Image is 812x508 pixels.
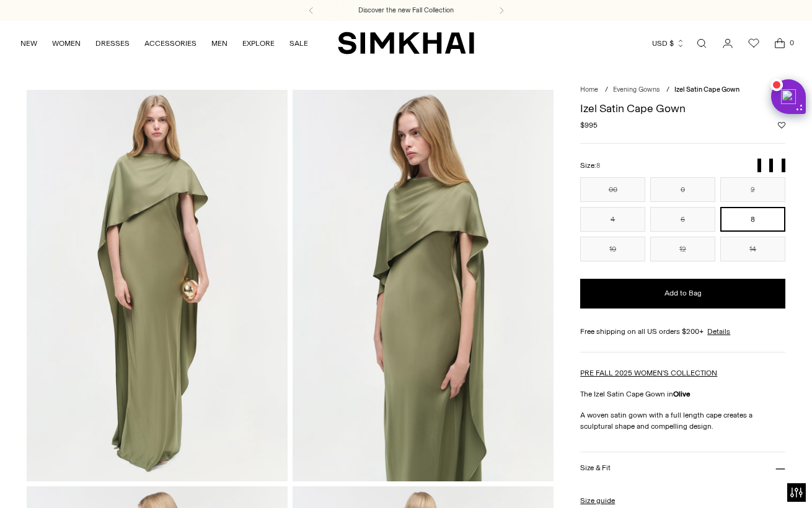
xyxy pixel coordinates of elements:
a: Wishlist [741,31,766,56]
a: PRE FALL 2025 WOMEN'S COLLECTION [580,369,717,377]
button: Add to Wishlist [778,121,785,129]
button: 0 [650,177,715,202]
a: ACCESSORIES [144,30,196,57]
label: Size: [580,160,600,172]
span: Add to Bag [664,288,702,299]
span: Izel Satin Cape Gown [674,85,739,94]
button: 12 [650,237,715,261]
a: MEN [211,30,227,57]
div: Free shipping on all US orders $200+ [580,326,785,337]
img: Izel Satin Cape Gown [293,90,554,481]
p: A woven satin gown with a full length cape creates a sculptural shape and compelling design. [580,409,785,432]
h1: Izel Satin Cape Gown [580,103,785,114]
a: WOMEN [52,30,81,57]
a: Home [580,85,598,94]
button: Size & Fit [580,452,785,484]
button: Add to Bag [580,279,785,309]
button: 10 [580,237,645,261]
div: / [666,85,669,95]
button: 6 [650,207,715,232]
strong: Olive [673,390,691,398]
a: Discover the new Fall Collection [358,6,454,15]
a: Open cart modal [767,31,792,56]
span: 8 [596,162,600,170]
p: The Izel Satin Cape Gown in [580,388,785,400]
button: 4 [580,207,645,232]
img: Izel Satin Cape Gown [27,90,288,481]
button: 14 [720,237,785,261]
a: Evening Gowns [613,85,660,94]
button: USD $ [652,30,685,57]
span: $995 [580,120,598,131]
a: SIMKHAI [338,31,474,55]
a: Go to the account page [715,31,740,56]
h3: Size & Fit [580,464,610,472]
button: 2 [720,177,785,202]
a: Size guide [580,495,615,506]
a: EXPLORE [242,30,275,57]
a: NEW [20,30,37,57]
button: 00 [580,177,645,202]
nav: breadcrumbs [580,85,785,95]
a: SALE [289,30,308,57]
div: / [605,85,608,95]
a: Details [707,326,730,337]
a: Open search modal [689,31,714,56]
button: 8 [720,207,785,232]
a: DRESSES [95,30,130,57]
span: 0 [786,37,797,48]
